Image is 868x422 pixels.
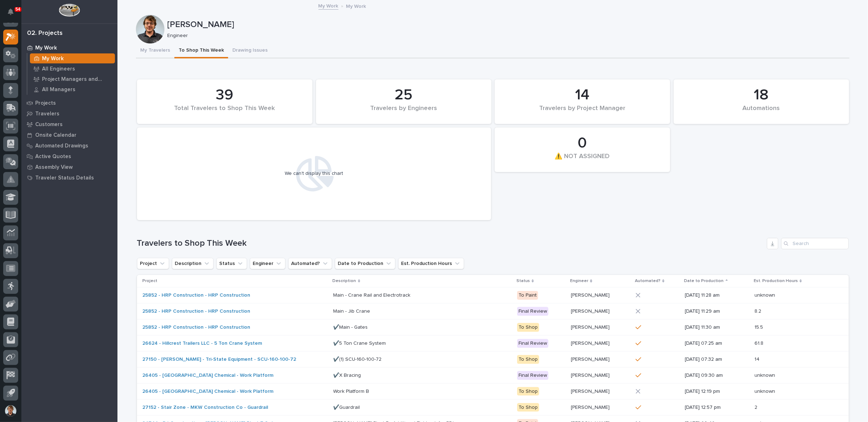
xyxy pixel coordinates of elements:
[137,319,849,335] tr: 25852 - HRP Construction - HRP Construction ✔️Main - Gates✔️Main - Gates To Shop[PERSON_NAME][PER...
[685,389,749,395] p: [DATE] 12:19 pm
[571,355,611,363] p: [PERSON_NAME]
[21,119,117,130] a: Customers
[42,56,64,62] p: My Work
[517,339,548,348] div: Final Review
[516,277,530,285] p: Status
[754,371,777,379] p: unknown
[571,339,611,347] p: [PERSON_NAME]
[781,238,849,249] input: Search
[143,292,251,298] a: 25852 - HRP Construction - HRP Construction
[635,277,661,285] p: Automated?
[571,403,611,411] p: [PERSON_NAME]
[137,335,849,351] tr: 26624 - Hillcrest Trailers LLC - 5 Ton Crane System ✔️5 Ton Crane System✔️5 Ton Crane System Fina...
[143,372,274,379] a: 26405 - [GEOGRAPHIC_DATA] Chemical - Work Platform
[137,368,849,384] tr: 26405 - [GEOGRAPHIC_DATA] Chemical - Work Platform ✔️X Bracing✔️X Bracing Final Review[PERSON_NAM...
[346,2,366,10] p: My Work
[754,307,763,314] p: 8.2
[333,307,372,314] p: Main - Jib Crane
[328,86,479,104] div: 25
[21,151,117,162] a: Active Quotes
[42,76,112,83] p: Project Managers and Engineers
[754,403,759,411] p: 2
[685,340,749,347] p: [DATE] 07:25 am
[507,86,658,104] div: 14
[21,108,117,119] a: Travelers
[21,42,117,53] a: My Work
[35,100,56,106] p: Projects
[228,43,272,58] button: Drawing Issues
[754,291,777,298] p: unknown
[319,1,338,10] a: My Work
[333,387,371,395] p: Work Platform B
[35,175,94,181] p: Traveler Status Details
[335,258,395,269] button: Date to Production
[685,292,749,298] p: [DATE] 11:28 am
[333,323,369,330] p: ✔️Main - Gates
[42,87,75,93] p: All Managers
[143,389,274,395] a: 26405 - [GEOGRAPHIC_DATA] Chemical - Work Platform
[507,153,658,168] div: ⚠️ NOT ASSIGNED
[333,355,383,363] p: ✔️(1) SCU-160-100-72
[137,238,764,249] h1: Travelers to Shop This Week
[685,324,749,330] p: [DATE] 11:30 am
[333,277,356,285] p: Description
[27,74,117,84] a: Project Managers and Engineers
[35,153,71,160] p: Active Quotes
[685,405,749,411] p: [DATE] 12:57 pm
[137,258,169,269] button: Project
[285,171,343,177] div: We can't display this chart
[21,130,117,140] a: Onsite Calendar
[167,33,844,39] p: Engineer
[398,258,464,269] button: Est. Production Hours
[571,371,611,379] p: [PERSON_NAME]
[3,403,18,418] button: users-avatar
[9,9,18,20] div: Notifications54
[684,277,724,285] p: Date to Production
[686,86,837,104] div: 18
[143,308,251,314] a: 25852 - HRP Construction - HRP Construction
[517,307,548,316] div: Final Review
[143,356,296,363] a: 27150 - [PERSON_NAME] - Tri-State Equipment - SCU-160-100-72
[21,172,117,183] a: Traveler Status Details
[216,258,247,269] button: Status
[571,291,611,298] p: [PERSON_NAME]
[143,277,158,285] p: Project
[137,384,849,400] tr: 26405 - [GEOGRAPHIC_DATA] Chemical - Work Platform Work Platform BWork Platform B To Shop[PERSON_...
[3,4,18,19] button: Notifications
[571,387,611,395] p: [PERSON_NAME]
[250,258,285,269] button: Engineer
[507,134,658,152] div: 0
[685,372,749,379] p: [DATE] 09:30 am
[517,371,548,380] div: Final Review
[59,4,80,17] img: Workspace Logo
[754,339,765,347] p: 61.8
[21,140,117,151] a: Automated Drawings
[172,258,214,269] button: Description
[685,308,749,314] p: [DATE] 11:29 am
[754,323,764,330] p: 15.5
[35,121,63,128] p: Customers
[754,277,798,285] p: Est. Production Hours
[136,43,174,58] button: My Travelers
[174,43,228,58] button: To Shop This Week
[570,277,588,285] p: Engineer
[21,162,117,172] a: Assembly View
[137,351,849,368] tr: 27150 - [PERSON_NAME] - Tri-State Equipment - SCU-160-100-72 ✔️(1) SCU-160-100-72✔️(1) SCU-160-10...
[333,291,412,298] p: Main - Crane Rail and Electrotrack
[167,20,847,30] p: [PERSON_NAME]
[149,105,300,120] div: Total Travelers to Shop This Week
[143,405,268,411] a: 27152 - Stair Zone - MKW Construction Co - Guardrail
[35,45,57,51] p: My Work
[27,30,63,37] div: 02. Projects
[517,323,539,332] div: To Shop
[35,143,88,149] p: Automated Drawings
[16,7,20,12] p: 54
[507,105,658,120] div: Travelers by Project Manager
[27,53,117,63] a: My Work
[35,111,59,117] p: Travelers
[571,323,611,330] p: [PERSON_NAME]
[333,371,363,379] p: ✔️X Bracing
[288,258,332,269] button: Automated?
[137,303,849,319] tr: 25852 - HRP Construction - HRP Construction Main - Jib CraneMain - Jib Crane Final Review[PERSON_...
